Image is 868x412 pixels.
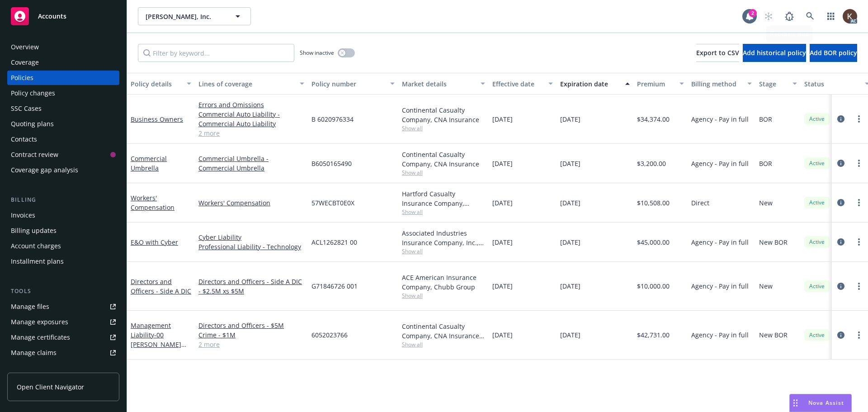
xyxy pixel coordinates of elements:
[780,7,798,25] a: Report a Bug
[7,287,119,296] div: Tools
[557,73,633,95] button: Expiration date
[808,199,826,207] span: Active
[560,159,580,168] span: [DATE]
[7,163,119,177] a: Coverage gap analysis
[11,315,68,329] div: Manage exposures
[138,7,251,25] button: [PERSON_NAME], Inc.
[492,281,513,291] span: [DATE]
[808,115,826,123] span: Active
[311,281,358,291] span: G71846726 001
[633,73,688,95] button: Premium
[7,101,119,116] a: SSC Cases
[11,71,33,85] div: Policies
[11,163,78,177] div: Coverage gap analysis
[691,79,742,89] div: Billing method
[560,198,580,208] span: [DATE]
[691,159,749,168] span: Agency - Pay in full
[560,114,580,124] span: [DATE]
[198,100,304,109] a: Errors and Omissions
[402,150,485,169] div: Continental Casualty Company, CNA Insurance
[854,237,864,247] a: more
[808,331,826,339] span: Active
[131,154,167,172] a: Commercial Umbrella
[402,292,485,299] span: Show all
[835,114,846,124] a: circleInformation
[759,79,787,89] div: Stage
[7,86,119,100] a: Policy changes
[489,73,557,95] button: Effective date
[11,55,39,70] div: Coverage
[835,197,846,208] a: circleInformation
[198,330,304,340] a: Crime - $1M
[560,79,620,89] div: Expiration date
[131,321,185,377] a: Management Liability
[131,238,178,246] a: E&O with Cyber
[854,281,864,292] a: more
[691,281,749,291] span: Agency - Pay in full
[11,361,53,375] div: Manage BORs
[11,117,54,131] div: Quoting plans
[11,132,37,147] div: Contacts
[198,232,304,242] a: Cyber Liability
[311,237,357,247] span: ACL1262821 00
[146,12,224,21] span: [PERSON_NAME], Inc.
[492,79,543,89] div: Effective date
[198,154,304,173] a: Commercial Umbrella - Commercial Umbrella
[402,247,485,255] span: Show all
[198,128,304,138] a: 2 more
[11,208,35,223] div: Invoices
[402,105,485,124] div: Continental Casualty Company, CNA Insurance
[808,159,826,167] span: Active
[691,114,749,124] span: Agency - Pay in full
[7,132,119,147] a: Contacts
[7,195,119,204] div: Billing
[7,4,119,29] a: Accounts
[198,340,304,349] a: 2 more
[402,169,485,176] span: Show all
[198,321,304,330] a: Directors and Officers - $5M
[311,79,385,89] div: Policy number
[402,208,485,216] span: Show all
[7,40,119,54] a: Overview
[11,223,57,238] div: Billing updates
[11,254,64,269] div: Installment plans
[138,44,294,62] input: Filter by keyword...
[7,315,119,329] a: Manage exposures
[7,71,119,85] a: Policies
[808,238,826,246] span: Active
[7,239,119,253] a: Account charges
[7,346,119,360] a: Manage claims
[691,330,749,340] span: Agency - Pay in full
[7,330,119,345] a: Manage certificates
[311,114,354,124] span: B 6020976334
[854,114,864,124] a: more
[11,239,61,253] div: Account charges
[822,7,840,25] a: Switch app
[492,198,513,208] span: [DATE]
[402,124,485,132] span: Show all
[808,282,826,290] span: Active
[759,159,772,168] span: BOR
[835,330,846,341] a: circleInformation
[789,394,852,412] button: Nova Assist
[131,79,181,89] div: Policy details
[759,330,788,340] span: New BOR
[854,197,864,208] a: more
[759,237,788,247] span: New BOR
[38,13,66,20] span: Accounts
[402,228,485,247] div: Associated Industries Insurance Company, Inc., AmTrust Financial Services, RT Specialty Insurance...
[198,198,304,208] a: Workers' Compensation
[743,44,806,62] button: Add historical policy
[11,86,55,100] div: Policy changes
[560,330,580,340] span: [DATE]
[696,44,739,62] button: Export to CSV
[402,341,485,348] span: Show all
[402,79,475,89] div: Market details
[492,330,513,340] span: [DATE]
[810,48,857,57] span: Add BOR policy
[311,159,352,168] span: B6050165490
[300,49,334,57] span: Show inactive
[7,147,119,162] a: Contract review
[691,237,749,247] span: Agency - Pay in full
[560,237,580,247] span: [DATE]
